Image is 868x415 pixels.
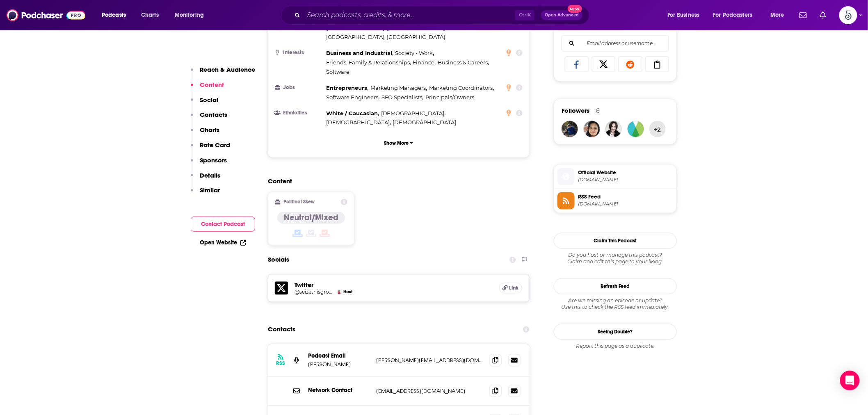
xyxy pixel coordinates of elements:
[578,194,673,201] span: RSS Feed
[200,171,220,179] p: Details
[268,252,289,268] h2: Socials
[200,111,227,119] p: Contacts
[565,57,589,72] a: Share on Facebook
[381,109,446,118] span: ,
[545,13,579,17] span: Open Advanced
[839,6,857,24] span: Logged in as Spiral5-G2
[191,186,220,201] button: Similar
[200,156,227,164] p: Sponsors
[662,9,710,22] button: open menu
[284,199,315,205] h2: Political Skew
[275,110,323,116] h3: Ethnicities
[770,9,784,21] span: More
[326,83,368,93] span: ,
[308,361,370,368] p: [PERSON_NAME]
[276,360,285,367] h3: RSS
[7,7,85,23] img: Podchaser - Follow, Share and Rate Podcasts
[295,289,334,295] h5: @seizethisgrowth
[628,121,644,137] img: EvergreenPodcasts
[175,9,204,21] span: Monitoring
[200,126,219,134] p: Charts
[557,168,673,185] a: Official Website[DOMAIN_NAME]
[191,171,220,187] button: Details
[840,371,860,390] div: Open Intercom Messenger
[649,121,666,137] button: +2
[438,58,489,67] span: ,
[326,50,392,56] span: Business and Industrial
[562,121,578,137] img: douglasfbaileyii
[191,141,230,156] button: Rate Card
[191,81,224,96] button: Content
[426,94,475,100] span: Principals/Owners
[191,111,227,126] button: Contacts
[326,68,349,75] span: Software
[395,48,434,58] span: ,
[326,34,445,40] span: [GEOGRAPHIC_DATA], [GEOGRAPHIC_DATA]
[817,8,829,22] a: Show notifications dropdown
[381,94,423,100] span: SEO Specialists
[376,357,483,364] p: [PERSON_NAME][EMAIL_ADDRESS][DOMAIN_NAME]
[326,94,378,100] span: Software Engineers
[304,9,515,22] input: Search podcasts, credits, & more...
[429,84,493,91] span: Marketing Coordinators
[562,35,669,52] div: Search followers
[284,213,338,223] h4: Neutral/Mixed
[268,322,295,337] h2: Contacts
[200,239,246,246] a: Open Website
[136,9,164,22] a: Charts
[568,5,582,13] span: New
[326,84,367,91] span: Entrepreneurs
[200,81,224,89] p: Content
[554,252,677,265] div: Claim and edit this page to your liking.
[515,10,535,21] span: Ctrl K
[646,57,669,72] a: Copy Link
[713,9,753,21] span: For Podcasters
[191,96,218,111] button: Social
[191,126,219,141] button: Charts
[295,281,493,289] h5: Twitter
[275,85,323,90] h3: Jobs
[509,285,519,292] span: Link
[554,278,677,294] button: Refresh Feed
[438,59,488,66] span: Business & Careers
[499,283,522,294] a: Link
[96,9,137,22] button: open menu
[289,6,597,25] div: Search podcasts, credits, & more...
[326,118,391,128] span: ,
[102,9,126,21] span: Podcasts
[275,136,523,151] button: Show More
[592,57,616,72] a: Share on X/Twitter
[619,57,642,72] a: Share on Reddit
[667,9,700,21] span: For Business
[605,121,622,137] img: Effortless
[326,24,445,31] span: [GEOGRAPHIC_DATA], [GEOGRAPHIC_DATA]
[370,84,426,91] span: Marketing Managers
[191,217,255,232] button: Contact Podcast
[326,109,379,118] span: ,
[554,343,677,350] div: Report this page as a duplicate.
[141,9,159,21] span: Charts
[596,107,600,114] div: 6
[308,387,370,394] p: Network Contact
[554,298,677,311] div: Are we missing an episode or update? Use this to check the RSS feed immediately.
[343,290,352,295] span: Host
[326,59,410,66] span: Friends, Family & Relationships
[578,201,673,207] span: feeds.megaphone.fm
[200,186,220,194] p: Similar
[839,6,857,24] button: Show profile menu
[326,119,390,126] span: [DEMOGRAPHIC_DATA]
[584,121,600,137] a: shelbyjanner
[569,36,662,51] input: Email address or username...
[384,141,409,146] p: Show More
[381,93,424,102] span: ,
[308,353,370,360] p: Podcast Email
[191,156,227,171] button: Sponsors
[765,9,795,22] button: open menu
[376,388,483,395] p: [EMAIL_ADDRESS][DOMAIN_NAME]
[191,66,255,81] button: Reach & Audience
[337,290,342,294] img: Diane Helbig
[381,110,445,116] span: [DEMOGRAPHIC_DATA]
